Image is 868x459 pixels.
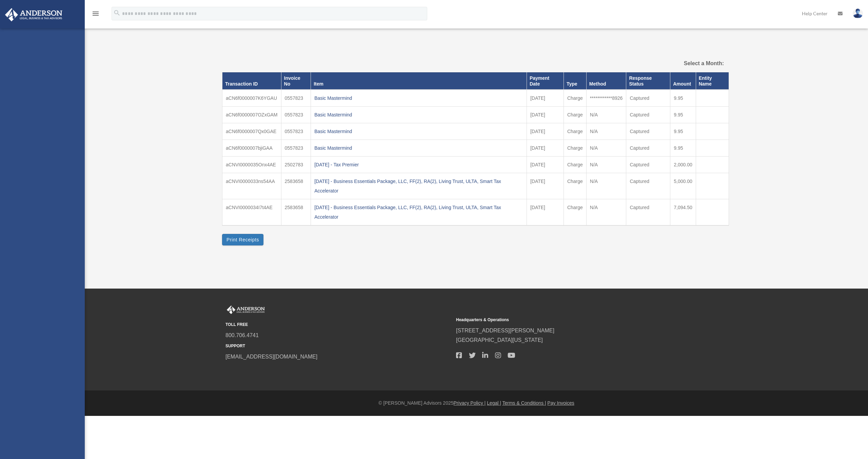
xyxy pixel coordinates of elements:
a: Privacy Policy | [454,400,486,406]
div: [DATE] - Tax Premier [314,160,523,169]
div: [DATE] - Business Essentials Package, LLC, FF(2), RA(2), Living Trust, ULTA, Smart Tax Accelerator [314,203,523,222]
img: User Pic [853,8,863,18]
td: Captured [626,123,670,140]
td: N/A [586,157,626,173]
td: Charge [564,157,586,173]
th: Method [586,72,626,90]
div: [DATE] - Business Essentials Package, LLC, FF(2), RA(2), Living Trust, ULTA, Smart Tax Accelerator [314,177,523,196]
button: Print Receipts [222,234,263,245]
th: Entity Name [696,72,729,90]
td: aCN6f0000007Qx0GAE [222,123,281,140]
div: Basic Mastermind [314,110,523,120]
a: menu [92,12,100,18]
a: Terms & Conditions | [502,400,546,406]
th: Type [564,72,586,90]
td: [DATE] [527,140,564,157]
a: [STREET_ADDRESS][PERSON_NAME] [456,328,554,333]
td: 2583658 [281,199,311,226]
th: Invoice No [281,72,311,90]
td: aCN6f0000007OZxGAM [222,107,281,123]
td: 9.95 [670,90,696,107]
td: Charge [564,140,586,157]
th: Transaction ID [222,72,281,90]
td: 9.95 [670,140,696,157]
td: aCN6f0000007K6YGAU [222,90,281,107]
div: Basic Mastermind [314,93,523,103]
td: [DATE] [527,157,564,173]
small: TOLL FREE [225,321,451,328]
div: © [PERSON_NAME] Advisors 2025 [85,399,868,407]
td: Captured [626,140,670,157]
td: N/A [586,123,626,140]
img: Anderson Advisors Platinum Portal [3,8,64,21]
td: 7,094.50 [670,199,696,226]
th: Amount [670,72,696,90]
td: aCN6f0000007bjiGAA [222,140,281,157]
td: 2583658 [281,173,311,199]
td: [DATE] [527,199,564,226]
td: [DATE] [527,107,564,123]
td: [DATE] [527,90,564,107]
td: aCNVI0000034I7t4AE [222,199,281,226]
td: [DATE] [527,123,564,140]
td: 0557823 [281,123,311,140]
td: N/A [586,173,626,199]
a: [EMAIL_ADDRESS][DOMAIN_NAME] [225,354,317,360]
td: Charge [564,90,586,107]
td: 0557823 [281,107,311,123]
td: 0557823 [281,90,311,107]
td: Charge [564,123,586,140]
th: Response Status [626,72,670,90]
a: Legal | [487,400,501,406]
td: 5,000.00 [670,173,696,199]
td: Captured [626,157,670,173]
img: Anderson Advisors Platinum Portal [225,306,266,314]
td: [DATE] [527,173,564,199]
td: N/A [586,140,626,157]
td: 2502783 [281,157,311,173]
a: 800.706.4741 [225,332,259,338]
small: Headquarters & Operations [456,316,682,324]
td: Charge [564,173,586,199]
td: 2,000.00 [670,157,696,173]
small: SUPPORT [225,343,451,350]
i: search [113,9,121,17]
td: Charge [564,107,586,123]
td: Captured [626,90,670,107]
td: aCNVI0000035Onx4AE [222,157,281,173]
td: Captured [626,199,670,226]
td: 9.95 [670,107,696,123]
th: Item [311,72,527,90]
td: Charge [564,199,586,226]
a: Pay Invoices [547,400,574,406]
td: N/A [586,107,626,123]
td: Captured [626,173,670,199]
td: 0557823 [281,140,311,157]
th: Payment Date [527,72,564,90]
a: [GEOGRAPHIC_DATA][US_STATE] [456,337,543,343]
div: Basic Mastermind [314,143,523,153]
td: Captured [626,107,670,123]
td: aCNVI0000033ns54AA [222,173,281,199]
td: 9.95 [670,123,696,140]
label: Select a Month: [650,59,724,68]
div: Basic Mastermind [314,127,523,136]
td: N/A [586,199,626,226]
i: menu [92,10,100,18]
